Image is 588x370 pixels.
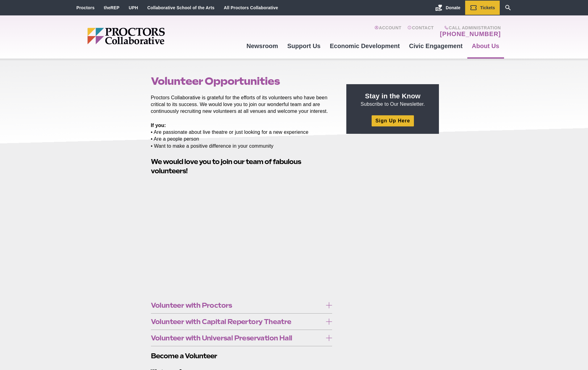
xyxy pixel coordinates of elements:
[480,5,495,10] span: Tickets
[151,122,332,149] p: • Are passionate about live theatre or just looking for a new experience • Are a people person • ...
[129,5,138,10] a: UPH
[151,75,332,87] h1: Volunteer Opportunities
[404,38,467,54] a: Civic Engagement
[465,1,500,15] a: Tickets
[440,30,501,38] a: [PHONE_NUMBER]
[242,38,282,54] a: Newsroom
[365,92,421,100] strong: Stay in the Know
[438,25,501,30] span: Call Administration
[151,158,301,175] strong: We would love you to join our team of fabulous volunteers
[147,5,215,10] a: Collaborative School of the Arts
[346,141,439,218] iframe: Advertisement
[151,157,332,176] h2: !
[407,25,434,38] a: Contact
[151,178,332,280] iframe: Volunteer with Proctors Collaborative 2018
[151,318,323,325] span: Volunteer with Capital Repertory Theatre
[87,28,212,44] img: Proctors logo
[151,94,332,115] p: Proctors Collaborative is grateful for the efforts of its volunteers who have been critical to it...
[77,5,95,10] a: Proctors
[374,25,401,38] a: Account
[500,1,516,15] a: Search
[151,351,332,361] h2: Become a Volunteer
[467,38,504,54] a: About Us
[346,224,439,302] iframe: Advertisement
[151,123,166,128] strong: If you:
[372,115,414,126] a: Sign Up Here
[104,5,119,10] a: theREP
[283,38,325,54] a: Support Us
[431,1,465,15] a: Donate
[354,92,432,108] p: Subscribe to Our Newsletter.
[151,335,323,341] span: Volunteer with Universal Preservation Hall
[446,5,460,10] span: Donate
[151,302,323,309] span: Volunteer with Proctors
[325,38,405,54] a: Economic Development
[224,5,278,10] a: All Proctors Collaborative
